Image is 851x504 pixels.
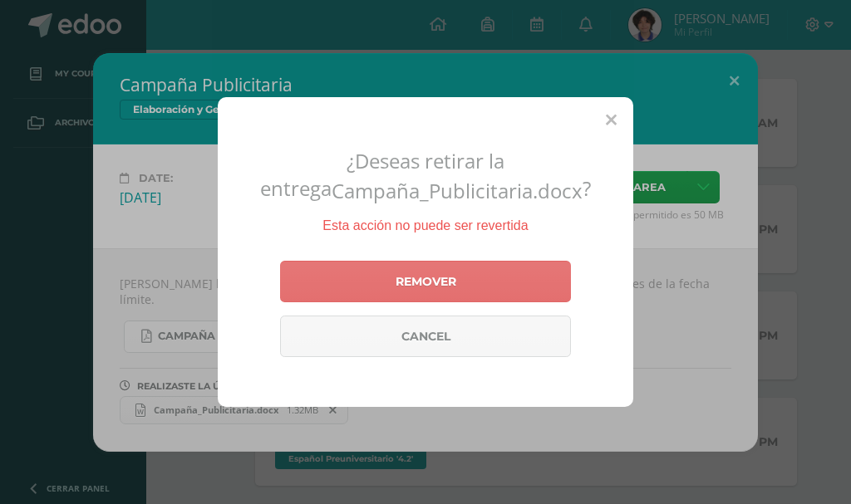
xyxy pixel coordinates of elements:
[322,218,528,232] span: Esta acción no puede ser revertida
[238,147,613,204] h2: ¿Deseas retirar la entrega ?
[606,110,617,130] span: Close (Esc)
[280,316,571,357] a: Cancel
[332,177,583,204] span: Campaña_Publicitaria.docx
[280,261,571,302] a: Remover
